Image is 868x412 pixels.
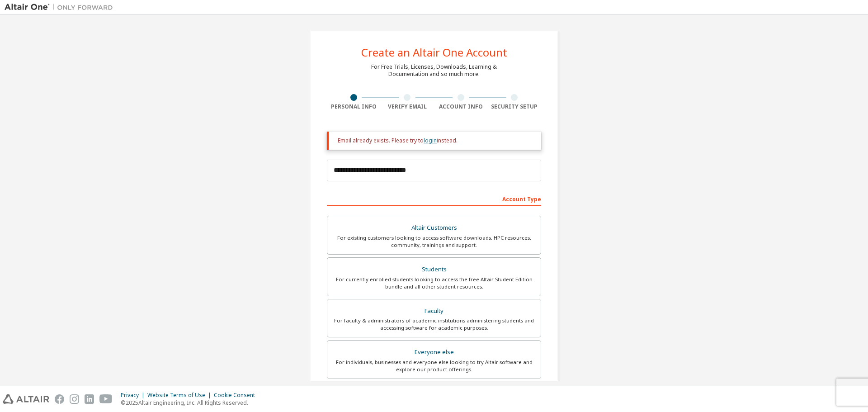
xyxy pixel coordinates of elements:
div: Create an Altair One Account [361,47,507,58]
img: Altair One [5,3,118,12]
div: Account Info [434,103,488,110]
img: linkedin.svg [85,394,94,404]
div: Students [333,263,535,276]
div: Cookie Consent [214,392,260,399]
img: altair_logo.svg [3,394,49,404]
div: Altair Customers [333,222,535,234]
div: For currently enrolled students looking to access the free Altair Student Edition bundle and all ... [333,276,535,290]
div: Account Type [327,191,541,206]
a: login [424,137,437,144]
img: facebook.svg [55,394,64,404]
div: Email already exists. Please try to instead. [338,137,534,144]
div: For individuals, businesses and everyone else looking to try Altair software and explore our prod... [333,359,535,373]
div: For Free Trials, Licenses, Downloads, Learning & Documentation and so much more. [371,63,497,78]
div: Personal Info [327,103,381,110]
div: For faculty & administrators of academic institutions administering students and accessing softwa... [333,317,535,331]
div: Security Setup [488,103,542,110]
p: © 2025 Altair Engineering, Inc. All Rights Reserved. [121,399,260,407]
div: Everyone else [333,346,535,359]
img: instagram.svg [70,394,79,404]
div: Website Terms of Use [147,392,214,399]
img: youtube.svg [99,394,113,404]
div: Verify Email [381,103,434,110]
div: For existing customers looking to access software downloads, HPC resources, community, trainings ... [333,234,535,249]
div: Privacy [121,392,147,399]
div: Faculty [333,305,535,317]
